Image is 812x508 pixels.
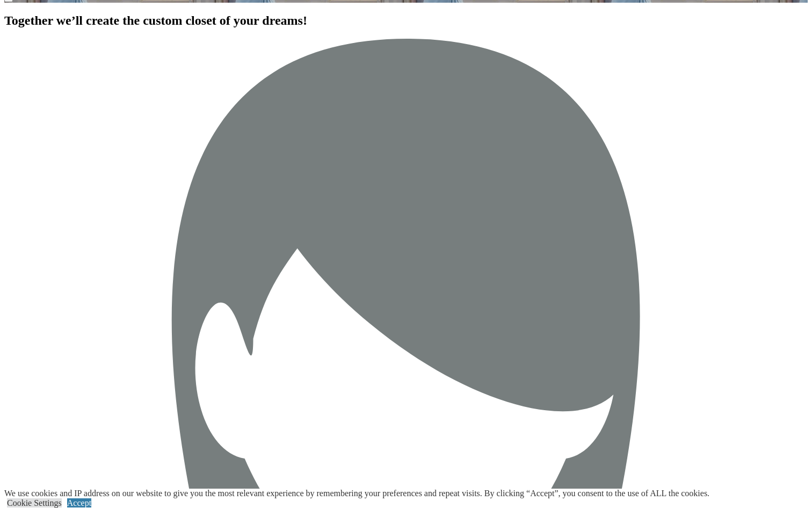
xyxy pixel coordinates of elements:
[67,498,91,507] a: Accept
[7,498,62,507] a: Cookie Settings
[4,13,808,28] h2: Together we’ll create the custom closet of your dreams!
[4,489,709,498] div: We use cookies and IP address on our website to give you the most relevant experience by remember...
